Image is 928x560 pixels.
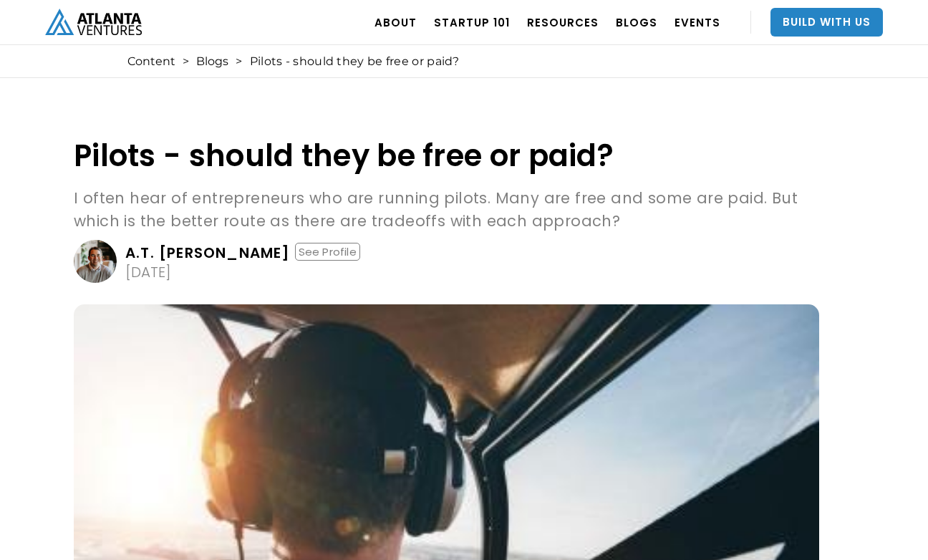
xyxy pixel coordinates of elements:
[196,54,228,69] a: Blogs
[770,8,883,37] a: Build With Us
[374,2,417,42] a: ABOUT
[675,2,720,42] a: EVENTS
[236,54,242,69] div: >
[74,240,819,283] a: A.T. [PERSON_NAME]See Profile[DATE]
[183,54,189,69] div: >
[434,2,510,42] a: Startup 101
[125,246,291,260] div: A.T. [PERSON_NAME]
[616,2,657,42] a: BLOGS
[127,54,175,69] a: Content
[250,54,460,69] div: Pilots - should they be free or paid?
[74,139,819,173] h1: Pilots - should they be free or paid?
[125,265,171,279] div: [DATE]
[527,2,599,42] a: RESOURCES
[74,187,819,233] p: I often hear of entrepreneurs who are running pilots. Many are free and some are paid. But which ...
[295,243,360,261] div: See Profile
